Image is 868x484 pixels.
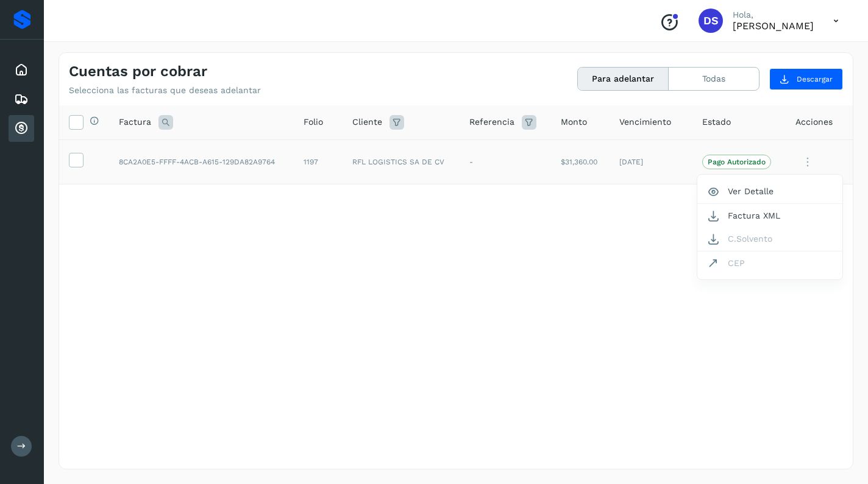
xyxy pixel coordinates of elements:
[697,227,842,251] button: C.Solvento
[9,86,34,113] div: Embarques
[697,204,842,227] button: Factura XML
[697,251,842,275] button: CEP
[9,115,34,142] div: Cuentas por cobrar
[697,180,842,203] button: Ver Detalle
[9,57,34,83] div: Inicio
